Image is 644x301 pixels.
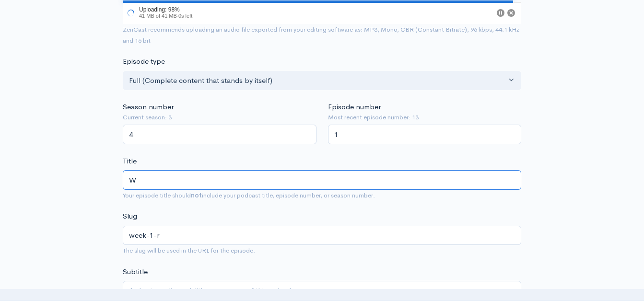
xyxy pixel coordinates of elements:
[123,113,316,122] small: Current season: 3
[123,125,316,144] input: Enter season number for this episode
[191,191,202,199] strong: not
[123,25,519,45] small: ZenCast recommends uploading an audio file exported from your editing software as: MP3, Mono, CBR...
[123,2,513,3] div: 98%
[123,156,137,167] label: Title
[328,113,522,122] small: Most recent episode number: 13
[123,102,174,113] label: Season number
[123,211,137,222] label: Slug
[123,246,255,255] small: The slug will be used in the URL for the episode.
[129,75,506,86] div: Full (Complete content that stands by itself)
[123,170,521,190] input: What is the episode's title?
[123,71,521,91] button: Full (Complete content that stands by itself)
[123,2,194,24] div: Uploading
[507,9,515,17] button: Cancel
[123,56,165,67] label: Episode type
[123,226,521,245] input: title-of-episode
[139,7,192,12] div: Uploading: 98%
[123,191,375,199] small: Your episode title should include your podcast title, episode number, or season number.
[139,13,192,19] span: 41 MB of 41 MB · 0s left
[328,102,381,113] label: Episode number
[497,9,504,17] button: Pause
[123,266,148,278] label: Subtitle
[328,125,522,144] input: Enter episode number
